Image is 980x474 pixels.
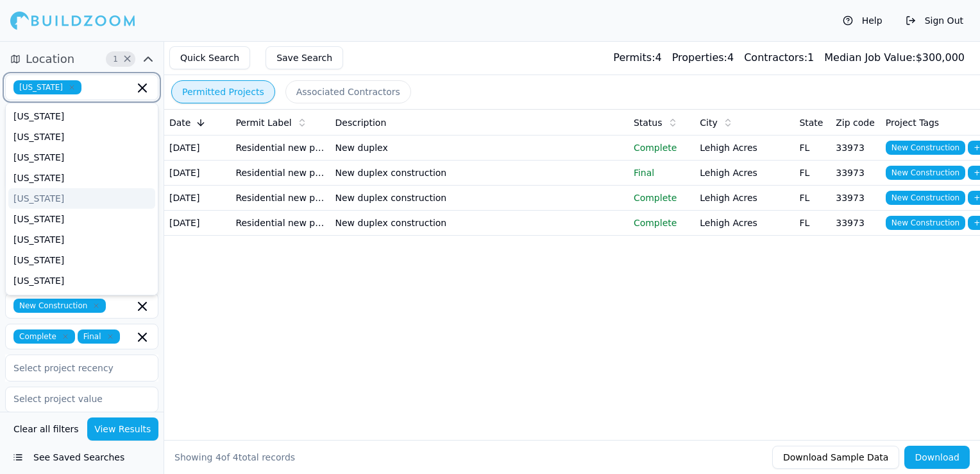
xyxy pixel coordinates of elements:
td: [DATE] [164,136,230,161]
td: Lehigh Acres [695,211,794,236]
button: Download [904,446,970,469]
td: Residential new primary structure [230,161,330,186]
button: Help [836,10,889,31]
td: New duplex construction [330,211,629,236]
span: Status [634,116,663,129]
td: FL [794,211,831,236]
span: Zip code [836,116,875,129]
p: Complete [634,141,689,154]
span: New Construction [13,299,106,313]
td: 33973 [831,161,881,186]
div: [US_STATE] [8,106,155,127]
div: [US_STATE] [8,209,155,229]
button: Permitted Projects [171,80,275,103]
td: [DATE] [164,211,230,236]
div: [US_STATE] [8,229,155,250]
div: 4 [613,50,661,66]
span: Contractors: [744,51,807,64]
div: $ 300,000 [824,50,965,66]
span: State [799,116,823,129]
td: New duplex construction [330,186,629,211]
span: Properties: [672,51,727,64]
span: 4 [233,452,239,462]
button: Save Search [266,46,343,69]
td: Residential new primary structure [230,136,330,161]
div: [US_STATE] [8,127,155,147]
div: 4 [672,50,734,66]
span: Permit Label [235,116,291,129]
input: Select project value [6,387,142,410]
td: Lehigh Acres [695,161,794,186]
span: Description [335,116,387,129]
span: 4 [215,452,221,462]
button: Download Sample Data [772,446,899,469]
td: Residential new primary structure [230,211,330,236]
td: Residential new primary structure [230,186,330,211]
button: Associated Contractors [285,80,411,103]
td: FL [794,161,831,186]
td: 33973 [831,186,881,211]
td: 33973 [831,211,881,236]
span: Project Tags [886,116,939,129]
td: Lehigh Acres [695,186,794,211]
button: See Saved Searches [5,446,158,469]
span: New Construction [886,141,965,155]
div: Showing of total records [174,451,295,464]
div: [US_STATE] [8,250,155,270]
span: Location [26,50,74,68]
td: FL [794,136,831,161]
span: New Construction [886,166,965,180]
button: Location1Clear Location filters [5,49,158,69]
div: [US_STATE] [8,147,155,168]
div: [US_STATE] [8,270,155,291]
td: New duplex construction [330,161,629,186]
div: [US_STATE] [8,291,155,312]
p: Complete [634,191,689,204]
div: [US_STATE] [8,168,155,188]
td: [DATE] [164,161,230,186]
span: New Construction [886,191,965,205]
div: Suggestions [5,103,158,295]
td: FL [794,186,831,211]
button: Quick Search [169,46,250,69]
span: Final [78,329,120,344]
span: 1 [109,53,122,66]
td: [DATE] [164,186,230,211]
span: Median Job Value: [824,51,915,64]
button: Clear all filters [10,417,82,441]
td: Lehigh Acres [695,136,794,161]
span: Complete [13,329,75,344]
span: Permits: [613,51,655,64]
td: New duplex [330,136,629,161]
button: View Results [87,417,159,441]
span: City [700,116,717,129]
p: Complete [634,216,689,229]
div: [US_STATE] [8,188,155,209]
div: 1 [744,50,814,66]
span: [US_STATE] [13,80,81,94]
button: Sign Out [899,10,970,31]
span: Clear Location filters [122,56,132,62]
span: Date [169,116,190,129]
p: Final [634,166,689,179]
td: 33973 [831,136,881,161]
span: New Construction [886,216,965,230]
